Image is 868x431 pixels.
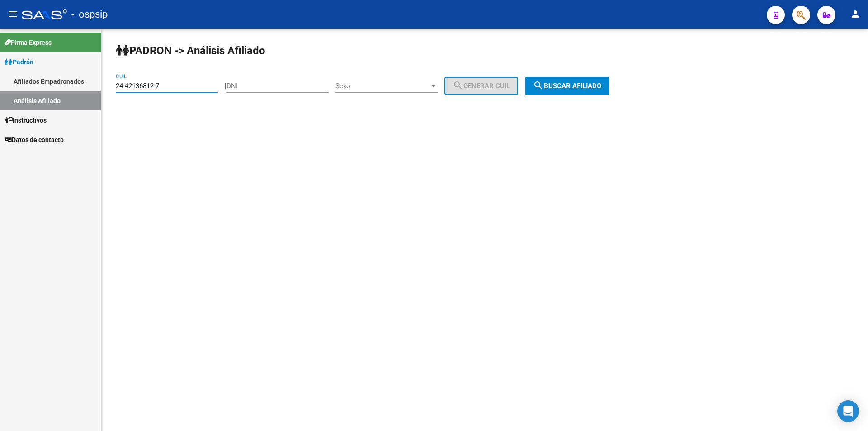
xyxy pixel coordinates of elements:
mat-icon: search [533,80,544,91]
span: Buscar afiliado [533,82,601,90]
strong: PADRON -> Análisis Afiliado [116,44,265,57]
button: Generar CUIL [444,77,518,95]
span: Sexo [335,82,429,90]
mat-icon: person [850,9,861,19]
span: - ospsip [71,5,108,24]
button: Buscar afiliado [525,77,609,95]
span: Padrón [5,57,33,67]
span: Firma Express [5,38,52,47]
mat-icon: search [453,80,463,91]
span: Generar CUIL [453,82,510,90]
div: | [225,82,525,90]
mat-icon: menu [7,9,18,19]
div: Open Intercom Messenger [837,400,859,422]
span: Datos de contacto [5,135,64,145]
span: Instructivos [5,115,47,125]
